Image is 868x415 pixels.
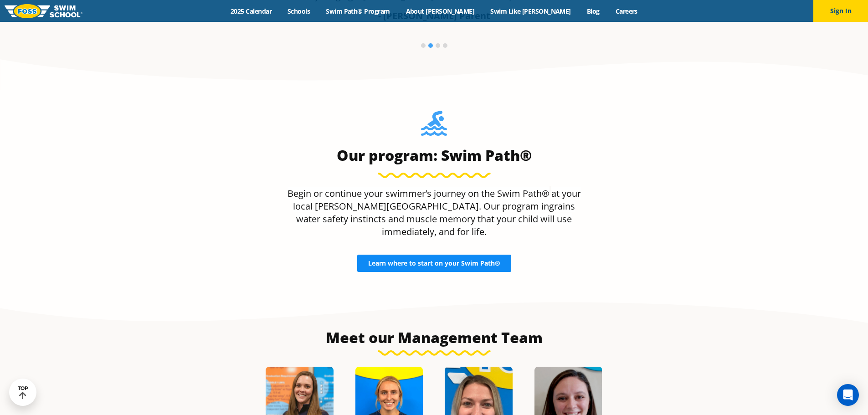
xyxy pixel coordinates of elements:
a: About [PERSON_NAME] [398,7,483,15]
div: TOP [18,385,28,400]
span: Begin or continue your swimmer’s journey on the Swim Path® [288,187,550,200]
h3: Our program: Swim Path® [283,146,586,164]
img: FOSS Swim School Logo [5,4,82,18]
div: Open Intercom Messenger [837,384,859,406]
a: Swim Path® Program [318,7,398,15]
img: Foss-Location-Swimming-Pool-Person.svg [421,111,447,142]
span: at your local [PERSON_NAME][GEOGRAPHIC_DATA]. Our program ingrains water safety instincts and mus... [293,187,581,238]
a: 2025 Calendar [223,7,280,15]
a: Careers [607,7,645,15]
a: Schools [280,7,318,15]
a: Learn where to start on your Swim Path® [357,255,511,272]
h3: Meet our Management Team [219,328,649,347]
a: Blog [579,7,607,15]
a: Swim Like [PERSON_NAME] [483,7,579,15]
span: Learn where to start on your Swim Path® [368,260,500,266]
